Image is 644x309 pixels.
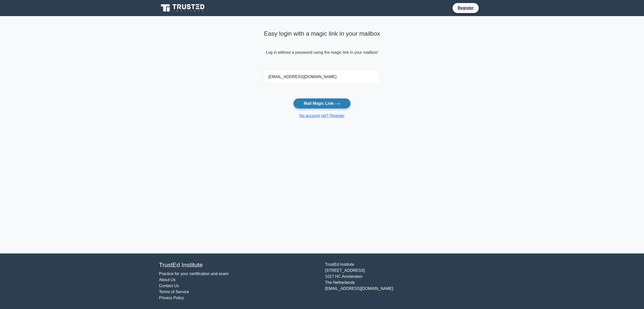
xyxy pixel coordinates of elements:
[159,296,184,300] a: Privacy Policy
[159,284,179,288] a: Contact Us
[159,262,319,269] h4: TrustEd Institute
[159,278,176,282] a: About Us
[159,290,189,294] a: Terms of Service
[264,28,380,68] div: Log in without a password using the magic link in your mailbox!
[264,30,380,37] h4: Easy login with a magic link in your mailbox
[293,98,350,109] button: Mail Magic Link
[322,262,488,301] div: TrustEd Institute [STREET_ADDRESS] 1017 HC Amsterdam The Netherlands [EMAIL_ADDRESS][DOMAIN_NAME]
[264,70,380,84] input: Email
[455,5,477,11] a: Register
[159,272,229,276] a: Practice for your certification and exam
[299,114,345,118] a: No account yet? Register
